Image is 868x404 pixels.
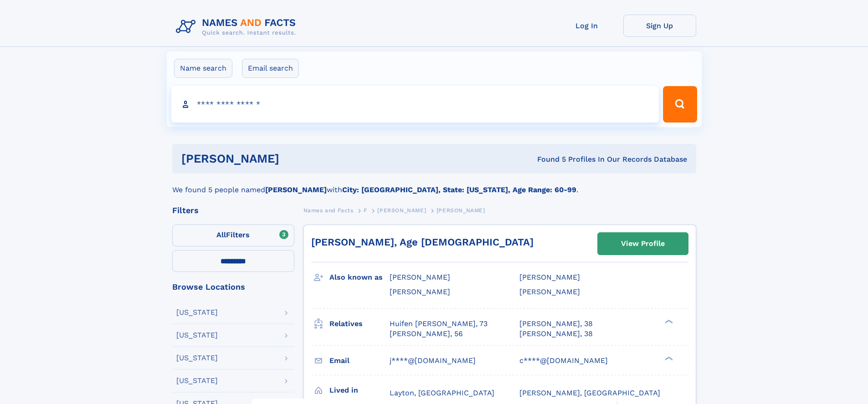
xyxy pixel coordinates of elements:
[329,383,390,398] h3: Lived in
[408,154,687,164] div: Found 5 Profiles In Our Records Database
[390,287,450,296] span: [PERSON_NAME]
[550,15,623,37] a: Log In
[311,236,534,248] a: [PERSON_NAME], Age [DEMOGRAPHIC_DATA]
[172,225,294,246] label: Filters
[176,309,218,316] div: [US_STATE]
[176,377,218,384] div: [US_STATE]
[390,389,494,397] span: Layton, [GEOGRAPHIC_DATA]
[176,332,218,339] div: [US_STATE]
[342,185,576,194] b: City: [GEOGRAPHIC_DATA], State: [US_STATE], Age Range: 60-99
[519,329,593,339] a: [PERSON_NAME], 38
[171,86,659,123] input: search input
[519,273,580,281] span: [PERSON_NAME]
[623,15,696,37] a: Sign Up
[303,205,354,216] a: Names and Facts
[242,59,299,78] label: Email search
[663,355,673,361] div: ❯
[598,233,688,255] a: View Profile
[329,316,390,332] h3: Relatives
[377,205,426,216] a: [PERSON_NAME]
[172,206,294,215] div: Filters
[172,174,696,195] div: We found 5 people named with .
[174,59,232,78] label: Name search
[172,283,294,291] div: Browse Locations
[329,270,390,285] h3: Also known as
[519,287,580,296] span: [PERSON_NAME]
[329,353,390,368] h3: Email
[364,205,367,216] a: F
[364,207,367,214] span: F
[390,329,463,339] a: [PERSON_NAME], 56
[377,207,426,214] span: [PERSON_NAME]
[519,319,593,329] a: [PERSON_NAME], 38
[519,389,660,397] span: [PERSON_NAME], [GEOGRAPHIC_DATA]
[663,86,697,123] button: Search Button
[390,273,450,281] span: [PERSON_NAME]
[265,185,327,194] b: [PERSON_NAME]
[176,354,218,362] div: [US_STATE]
[437,207,485,214] span: [PERSON_NAME]
[663,318,673,324] div: ❯
[172,15,303,39] img: Logo Names and Facts
[181,153,408,164] h1: [PERSON_NAME]
[390,319,488,329] a: Huifen [PERSON_NAME], 73
[216,230,226,239] span: All
[621,233,665,254] div: View Profile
